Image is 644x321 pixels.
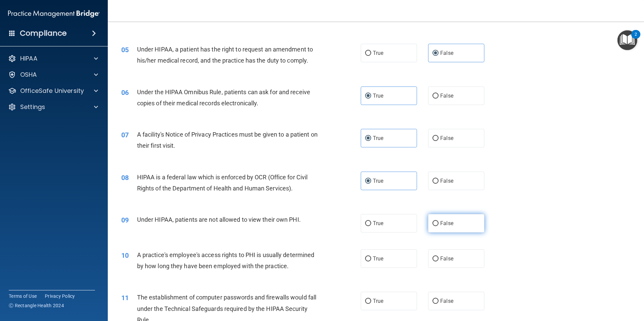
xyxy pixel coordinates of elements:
[373,50,383,56] span: True
[617,30,637,50] button: Open Resource Center, 2 new notifications
[365,136,371,141] input: True
[432,51,439,56] input: False
[432,94,439,99] input: False
[137,216,301,223] span: Under HIPAA, patients are not allowed to view their own PHI.
[8,7,100,21] img: PMB logo
[365,256,371,261] input: True
[373,135,383,141] span: True
[440,93,453,99] span: False
[121,88,129,97] span: 06
[440,135,453,141] span: False
[373,178,383,184] span: True
[45,293,75,299] a: Privacy Policy
[373,298,383,304] span: True
[440,255,453,262] span: False
[432,179,439,184] input: False
[440,220,453,226] span: False
[121,131,129,139] span: 07
[432,136,439,141] input: False
[121,174,129,182] span: 08
[432,299,439,304] input: False
[121,251,129,259] span: 10
[440,298,453,304] span: False
[432,221,439,226] input: False
[20,71,37,79] p: OSHA
[432,256,439,261] input: False
[20,87,84,95] p: OfficeSafe University
[137,88,310,107] span: Under the HIPAA Omnibus Rule, patients can ask for and receive copies of their medical records el...
[8,55,98,63] a: HIPAA
[373,255,383,262] span: True
[8,103,98,111] a: Settings
[137,131,318,149] span: A facility's Notice of Privacy Practices must be given to a patient on their first visit.
[8,87,98,95] a: OfficeSafe University
[20,55,37,63] p: HIPAA
[9,302,64,309] span: Ⓒ Rectangle Health 2024
[8,71,98,79] a: OSHA
[365,221,371,226] input: True
[121,216,129,224] span: 09
[137,251,315,270] span: A practice's employee's access rights to PHI is usually determined by how long they have been emp...
[635,34,637,43] div: 2
[20,29,67,38] h4: Compliance
[373,220,383,226] span: True
[365,51,371,56] input: True
[373,93,383,99] span: True
[365,299,371,304] input: True
[121,294,129,302] span: 11
[440,178,453,184] span: False
[137,46,313,64] span: Under HIPAA, a patient has the right to request an amendment to his/her medical record, and the p...
[9,293,37,299] a: Terms of Use
[137,174,308,192] span: HIPAA is a federal law which is enforced by OCR (Office for Civil Rights of the Department of Hea...
[365,179,371,184] input: True
[440,50,453,56] span: False
[20,103,45,111] p: Settings
[365,94,371,99] input: True
[121,46,129,54] span: 05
